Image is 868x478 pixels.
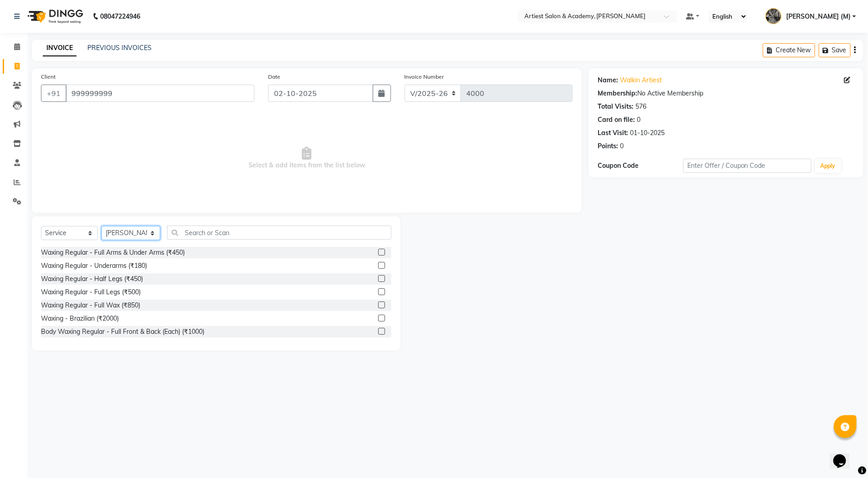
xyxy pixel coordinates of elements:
div: Waxing Regular - Full Arms & Under Arms (₹450) [41,248,185,257]
div: 0 [620,141,624,151]
input: Enter Offer / Coupon Code [683,159,812,173]
input: Search by Name/Mobile/Email/Code [66,85,254,102]
div: Waxing Regular - Half Legs (₹450) [41,274,143,284]
img: logo [23,4,86,29]
div: Membership: [598,89,637,98]
div: Total Visits: [598,102,634,111]
div: 01-10-2025 [630,128,665,138]
div: 576 [635,102,646,111]
button: Create New [763,43,815,57]
div: Body Waxing Regular - Full Front & Back (Each) (₹1000) [41,327,204,337]
a: Walkin Artiest [620,75,662,85]
div: Coupon Code [598,161,683,171]
div: Waxing - Brazilian (₹2000) [41,314,119,323]
div: Waxing Regular - Underarms (₹180) [41,261,147,271]
button: +91 [41,85,66,102]
button: Apply [815,159,841,173]
span: [PERSON_NAME] (M) [786,12,851,21]
span: Select & add items from the list below [41,113,573,204]
iframe: chat widget [830,442,859,469]
a: PREVIOUS INVOICES [87,44,152,52]
button: Save [819,43,851,57]
img: MANOJ GAHLOT (M) [766,8,782,24]
div: Card on file: [598,115,635,125]
div: Waxing Regular - Full Wax (₹850) [41,301,140,310]
div: No Active Membership [598,89,854,98]
a: INVOICE [43,40,76,56]
div: 0 [637,115,640,125]
div: Last Visit: [598,128,628,138]
label: Date [268,73,280,81]
div: Waxing Regular - Full Legs (₹500) [41,287,141,297]
div: Points: [598,141,618,151]
label: Client [41,73,56,81]
label: Invoice Number [405,73,444,81]
div: Name: [598,75,618,85]
b: 08047224946 [100,4,140,29]
input: Search or Scan [167,226,391,240]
